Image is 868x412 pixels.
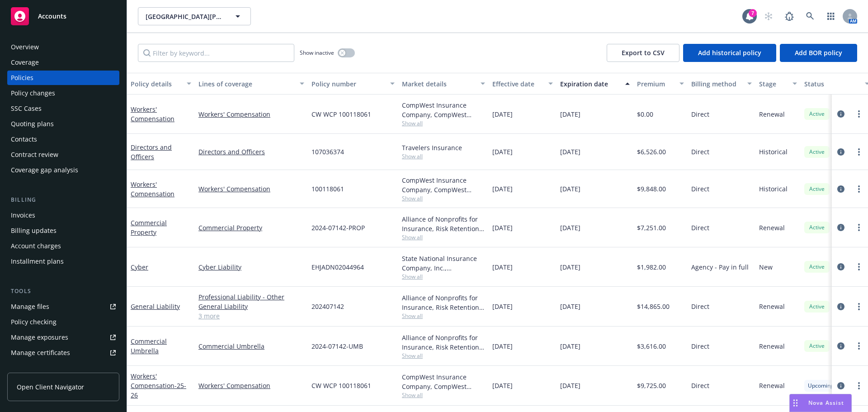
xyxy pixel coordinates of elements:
[131,302,180,311] a: General Liability
[808,263,826,271] span: Active
[7,101,119,116] a: SSC Cases
[402,312,485,320] span: Show all
[7,299,119,314] a: Manage files
[311,184,344,194] span: 100118061
[492,381,513,390] span: [DATE]
[698,48,761,57] span: Add historical policy
[759,109,785,119] span: Renewal
[311,302,344,311] span: 202407142
[7,147,119,162] a: Contract review
[795,48,842,57] span: Add BOR policy
[492,147,513,156] span: [DATE]
[11,132,37,147] div: Contacts
[780,44,857,62] button: Add BOR policy
[146,12,224,21] span: [GEOGRAPHIC_DATA][PERSON_NAME]
[854,380,864,391] a: more
[7,346,119,360] a: Manage certificates
[11,40,39,54] div: Overview
[637,223,666,232] span: $7,251.00
[11,208,35,223] div: Invoices
[560,262,580,272] span: [DATE]
[749,9,757,17] div: 7
[402,119,485,127] span: Show all
[560,147,580,156] span: [DATE]
[492,79,543,89] div: Effective date
[560,79,620,89] div: Expiration date
[402,194,485,202] span: Show all
[300,49,334,57] span: Show inactive
[402,273,485,280] span: Show all
[402,293,485,312] div: Alliance of Nonprofits for Insurance, Risk Retention Group, Inc., Nonprofits Insurance Alliance o...
[402,391,485,399] span: Show all
[131,180,175,198] a: Workers' Compensation
[622,48,665,57] span: Export to CSV
[759,147,788,156] span: Historical
[835,222,846,233] a: circleInformation
[492,341,513,351] span: [DATE]
[402,152,485,160] span: Show all
[198,341,304,351] a: Commercial Umbrella
[637,381,666,390] span: $9,725.00
[402,233,485,241] span: Show all
[311,381,371,390] span: CW WCP 100118061
[131,143,172,161] a: Directors and Officers
[131,263,148,271] a: Cyber
[7,71,119,85] a: Policies
[11,346,70,360] div: Manage certificates
[560,302,580,311] span: [DATE]
[759,184,788,194] span: Historical
[557,73,633,95] button: Expiration date
[11,361,57,375] div: Manage claims
[11,315,57,329] div: Policy checking
[402,333,485,352] div: Alliance of Nonprofits for Insurance, Risk Retention Group, Inc., Nonprofits Insurance Alliance o...
[138,44,294,62] input: Filter by keyword...
[402,214,485,233] div: Alliance of Nonprofits for Insurance, Risk Retention Group, Inc., Nonprofits Insurance Alliance o...
[11,163,78,177] div: Coverage gap analysis
[808,223,826,232] span: Active
[759,79,787,89] div: Stage
[633,73,688,95] button: Premium
[402,143,485,152] div: Travelers Insurance
[489,73,557,95] button: Effective date
[11,147,58,162] div: Contract review
[808,185,826,193] span: Active
[492,109,513,119] span: [DATE]
[402,175,485,194] div: CompWest Insurance Company, CompWest Insurance (AF Group)
[311,341,363,351] span: 2024-07142-UMB
[691,223,709,232] span: Direct
[759,302,785,311] span: Renewal
[131,337,167,355] a: Commercial Umbrella
[7,287,119,296] div: Tools
[17,382,84,392] span: Open Client Navigator
[7,315,119,329] a: Policy checking
[11,299,49,314] div: Manage files
[804,79,859,89] div: Status
[402,79,475,89] div: Market details
[127,73,195,95] button: Policy details
[131,372,186,399] a: Workers' Compensation
[198,79,294,89] div: Lines of coverage
[691,147,709,156] span: Direct
[402,100,485,119] div: CompWest Insurance Company, CompWest Insurance (AF Group)
[7,330,119,345] a: Manage exposures
[7,239,119,253] a: Account charges
[835,184,846,194] a: circleInformation
[759,381,785,390] span: Renewal
[835,109,846,119] a: circleInformation
[7,361,119,375] a: Manage claims
[195,73,308,95] button: Lines of coverage
[11,86,55,100] div: Policy changes
[138,7,251,25] button: [GEOGRAPHIC_DATA][PERSON_NAME]
[11,117,54,131] div: Quoting plans
[7,40,119,54] a: Overview
[637,302,670,311] span: $14,865.00
[402,254,485,273] div: State National Insurance Company, Inc., [PERSON_NAME] Insurance, CRC Group
[637,341,666,351] span: $3,616.00
[7,55,119,70] a: Coverage
[691,184,709,194] span: Direct
[808,399,844,407] span: Nova Assist
[198,302,304,311] a: General Liability
[7,117,119,131] a: Quoting plans
[560,109,580,119] span: [DATE]
[835,147,846,157] a: circleInformation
